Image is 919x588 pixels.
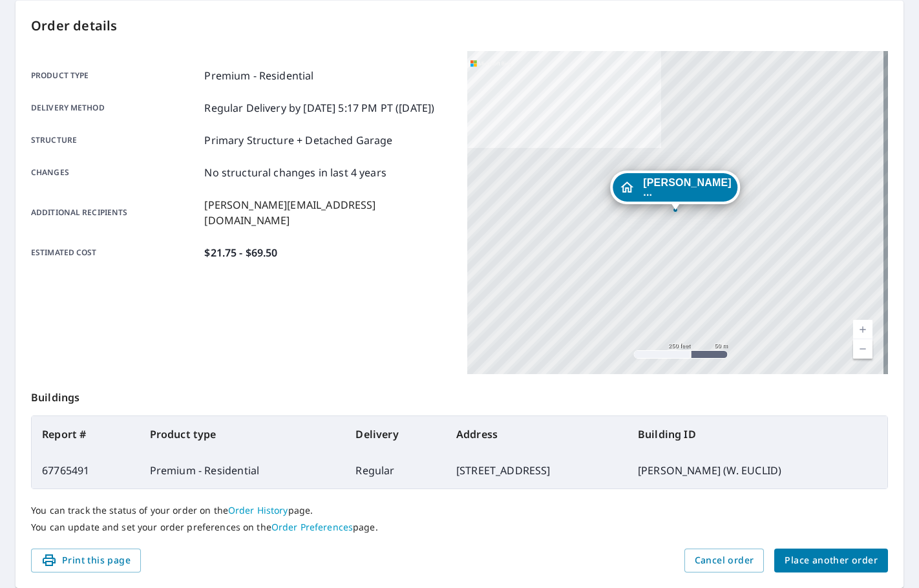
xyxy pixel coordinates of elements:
th: Delivery [345,416,446,452]
p: Primary Structure + Detached Garage [204,132,392,148]
p: $21.75 - $69.50 [204,245,277,260]
p: Buildings [31,374,888,415]
td: 67765491 [32,452,140,488]
button: Place another order [774,549,888,572]
p: You can track the status of your order on the page. [31,505,888,516]
th: Building ID [628,416,887,452]
a: Order Preferences [271,521,353,533]
td: Premium - Residential [140,452,346,488]
span: Print this page [41,552,131,569]
p: Product type [31,68,199,83]
p: Additional recipients [31,197,199,228]
p: Estimated cost [31,245,199,260]
th: Report # [32,416,140,452]
p: Order details [31,16,888,36]
p: Delivery method [31,100,199,116]
th: Address [446,416,628,452]
div: Dropped pin, building IVAN CARO (W. EUCLID), Residential property, 3806 W Euclid Ave Detroit, MI ... [610,171,740,211]
p: [PERSON_NAME][EMAIL_ADDRESS][DOMAIN_NAME] [204,197,452,228]
button: Print this page [31,549,141,572]
td: [PERSON_NAME] (W. EUCLID) [628,452,887,488]
p: Changes [31,165,199,180]
a: Current Level 17, Zoom In [853,320,872,339]
span: Place another order [785,552,878,569]
span: [PERSON_NAME] ... [643,178,731,197]
button: Cancel order [684,549,765,572]
a: Current Level 17, Zoom Out [853,339,872,359]
p: No structural changes in last 4 years [204,165,386,180]
p: Regular Delivery by [DATE] 5:17 PM PT ([DATE]) [204,100,434,116]
p: Premium - Residential [204,68,313,83]
td: Regular [345,452,446,488]
p: You can update and set your order preferences on the page. [31,521,888,533]
td: [STREET_ADDRESS] [446,452,628,488]
a: Order History [228,504,288,516]
th: Product type [140,416,346,452]
span: Cancel order [695,552,754,569]
p: Structure [31,132,199,148]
